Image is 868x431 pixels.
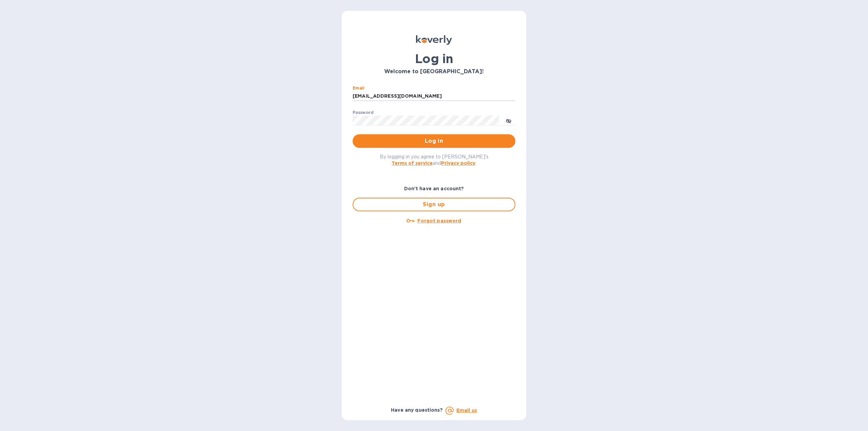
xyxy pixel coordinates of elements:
label: Email [353,86,364,90]
img: Koverly [416,35,452,45]
button: Sign up [353,198,515,211]
b: Don't have an account? [404,186,464,191]
b: Have any questions? [391,407,443,413]
span: Sign up [359,200,509,209]
button: toggle password visibility [502,114,515,127]
a: Email us [456,408,477,413]
h3: Welcome to [GEOGRAPHIC_DATA]! [353,68,515,75]
label: Password [353,111,373,115]
input: Enter email address [353,91,515,101]
button: Log in [353,134,515,148]
span: Log in [358,137,510,145]
u: Forgot password [417,218,461,223]
span: By logging in you agree to [PERSON_NAME]'s and . [380,154,489,166]
h1: Log in [353,52,515,66]
a: Privacy policy [441,160,475,166]
a: Terms of service [392,160,433,166]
